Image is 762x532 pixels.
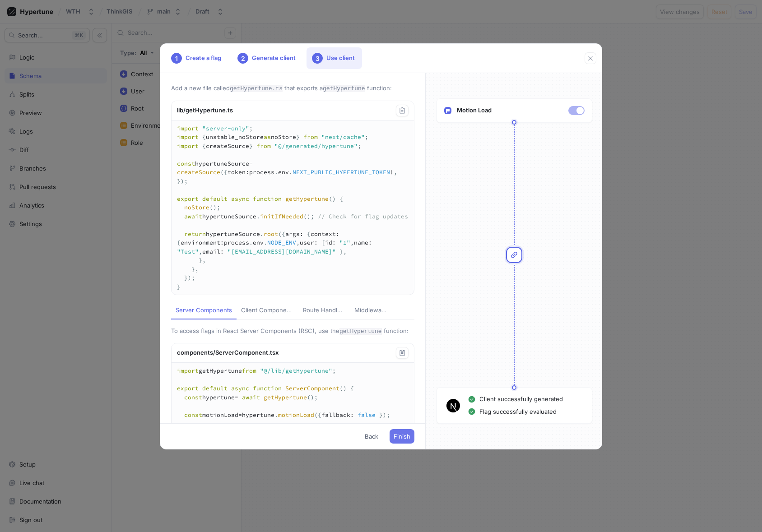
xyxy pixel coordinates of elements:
p: Add a new file called that exports a function: [171,84,414,93]
div: Route Handlers [303,306,345,315]
p: To access flags in React Server Components (RSC), use the function: [171,327,414,336]
button: Middleware [350,302,391,319]
button: Server Components [171,302,237,319]
textarea: import getHypertune from "@/lib/getHypertune"; export default async function ServerComponent() { ... [172,363,414,449]
div: Generate client [232,47,303,69]
p: Client successfully generated [479,395,563,404]
code: getHypertune [323,85,365,92]
p: Flag successfully evaluated [479,407,557,416]
button: Back [361,429,382,444]
div: components/ServerComponent.tsx [172,343,414,363]
textarea: import "server-only"; import { unstable_noStore as noStore } from "next/cache"; import { createSo... [172,120,414,295]
span: Back [365,434,378,439]
code: getHypertune.ts [230,85,283,92]
div: Server Components [176,306,232,315]
div: Client Components [241,306,294,315]
div: Middleware [354,306,387,315]
p: Motion Load [457,106,492,115]
code: getHypertune [339,328,382,335]
div: Create a flag [166,47,228,69]
div: lib/getHypertune.ts [172,101,414,120]
div: 2 [237,53,248,64]
div: 1 [171,53,182,64]
button: Route Handlers [298,302,350,319]
div: 3 [312,53,323,64]
div: Use client [307,47,362,69]
button: Finish [390,429,414,444]
span: Finish [394,434,410,439]
img: Next Logo [446,399,460,412]
button: Client Components [237,302,298,319]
